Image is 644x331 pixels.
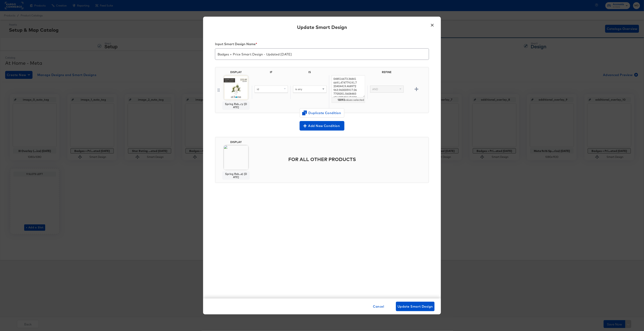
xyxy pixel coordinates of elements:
[301,123,343,129] span: Add New Condition
[429,21,436,28] button: ×
[252,150,427,169] div: FOR ALL OTHER PRODUCTS
[397,304,433,309] span: Update Smart Design
[396,302,435,311] button: Update Smart Design
[367,71,406,75] div: REFINE
[230,140,242,144] div: DISPLAY
[224,102,248,109] div: Spring Reb...ry [DATE]
[215,42,429,48] div: Input Smart Design Name
[224,172,248,179] div: Spring Reb...e) [DATE]
[252,71,290,75] div: IF
[332,75,365,97] textarea: 048516673,368416691,474779191,720404419,468972963,960005917,067705051,560848367,132249117,0385821...
[290,71,329,75] div: IS
[373,304,384,309] span: Cancel
[300,121,344,131] button: Add New Condition
[300,108,344,118] button: Duplicate Condition
[224,145,248,170] img: fl_layer_apply%2Cg_north_west%2Cx_781%2C
[303,110,341,116] span: Duplicate Condition
[295,87,302,91] span: is any
[332,97,365,103] div: values selected
[372,302,386,311] button: Cancel
[297,24,347,31] div: Update Smart Design
[338,98,345,102] div: 13092
[224,75,248,100] img: IB4y0WJP-Gbw6lZtpV9Gaw.jpg
[230,71,242,74] div: DISPLAY
[257,87,259,91] span: id
[215,47,429,58] input: My smart design
[372,87,378,91] span: AND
